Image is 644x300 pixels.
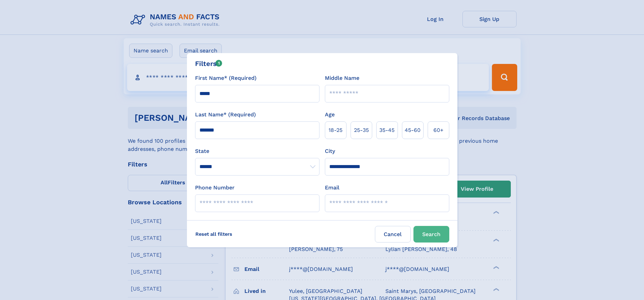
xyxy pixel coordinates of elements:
[405,126,421,134] span: 45‑60
[433,126,444,134] span: 60+
[354,126,369,134] span: 25‑35
[329,126,342,134] span: 18‑25
[325,184,339,192] label: Email
[195,59,222,69] div: Filters
[195,184,235,192] label: Phone Number
[325,111,335,119] label: Age
[325,147,335,155] label: City
[325,74,359,82] label: Middle Name
[195,147,319,155] label: State
[375,226,411,243] label: Cancel
[413,226,449,243] button: Search
[195,111,256,119] label: Last Name* (Required)
[195,74,257,82] label: First Name* (Required)
[379,126,395,134] span: 35‑45
[191,226,237,242] label: Reset all filters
